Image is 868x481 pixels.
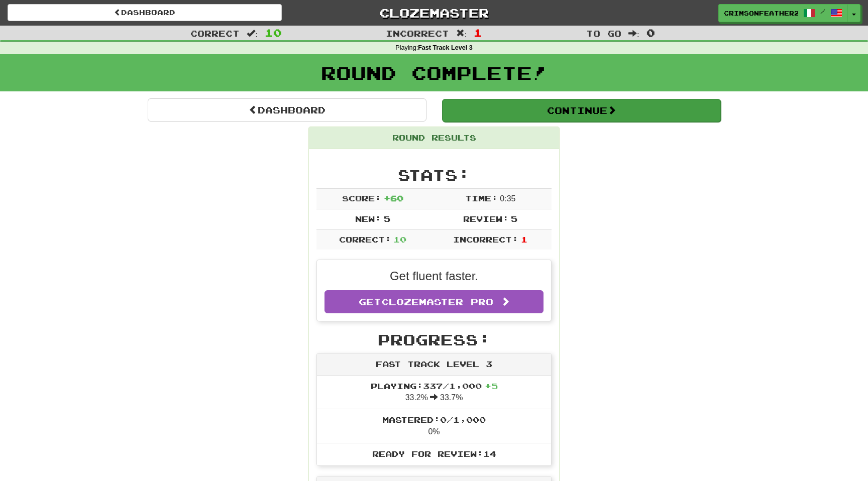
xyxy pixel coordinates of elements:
[317,376,551,410] li: 33.2% 33.7%
[355,214,381,223] span: New:
[381,296,493,307] span: Clozemaster Pro
[382,415,486,424] span: Mastered: 0 / 1,000
[646,27,655,39] span: 0
[247,29,258,38] span: :
[463,214,509,223] span: Review:
[718,4,848,22] a: CrimsonFeather2906 /
[316,331,552,348] h2: Progress:
[371,381,498,391] span: Playing: 337 / 1,000
[393,234,406,244] span: 10
[384,193,403,203] span: + 60
[511,214,517,223] span: 5
[342,193,381,203] span: Score:
[474,27,482,39] span: 1
[386,28,449,38] span: Incorrect
[316,167,552,183] h2: Stats:
[384,214,390,223] span: 5
[317,409,551,443] li: 0%
[485,381,498,391] span: + 5
[324,268,544,285] p: Get fluent faster.
[586,28,621,38] span: To go
[324,290,544,313] a: GetClozemaster Pro
[317,353,551,376] div: Fast Track Level 3
[265,27,282,39] span: 10
[521,234,527,244] span: 1
[465,193,498,203] span: Time:
[8,4,282,21] a: Dashboard
[456,29,467,38] span: :
[190,28,240,38] span: Correct
[4,63,864,83] h1: Round Complete!
[453,234,518,244] span: Incorrect:
[339,234,391,244] span: Correct:
[820,8,825,15] span: /
[628,29,639,38] span: :
[418,44,473,51] strong: Fast Track Level 3
[724,9,798,18] span: CrimsonFeather2906
[500,194,515,203] span: 0 : 35
[297,4,571,22] a: Clozemaster
[148,98,426,122] a: Dashboard
[442,99,721,122] button: Continue
[372,449,496,458] span: Ready for Review: 14
[309,127,559,149] div: Round Results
